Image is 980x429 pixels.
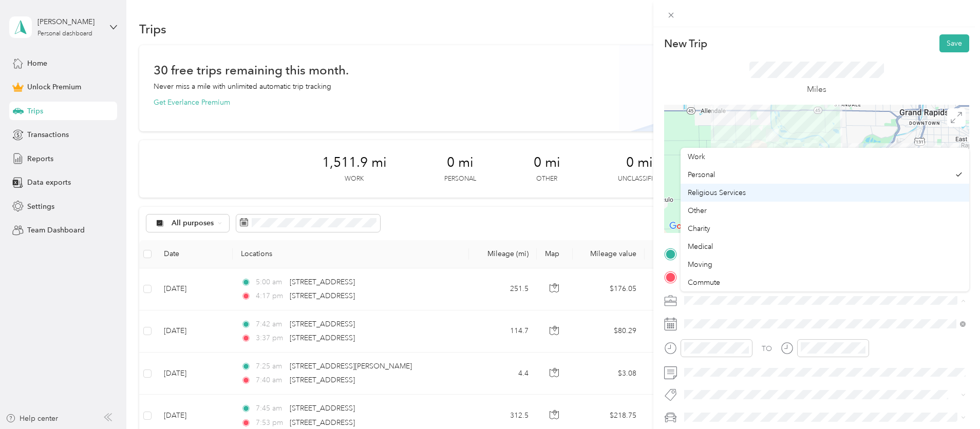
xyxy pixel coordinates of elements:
[688,260,712,269] span: Moving
[664,36,707,51] p: New Trip
[688,170,715,179] span: Personal
[922,372,980,429] iframe: Everlance-gr Chat Button Frame
[762,343,772,354] div: TO
[688,278,720,287] span: Commute
[688,224,710,233] span: Charity
[688,152,705,161] span: Work
[688,188,746,197] span: Religious Services
[667,220,701,233] img: Google
[688,242,713,251] span: Medical
[688,206,707,215] span: Other
[939,34,969,52] button: Save
[667,220,701,233] a: Open this area in Google Maps (opens a new window)
[807,83,826,96] p: Miles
